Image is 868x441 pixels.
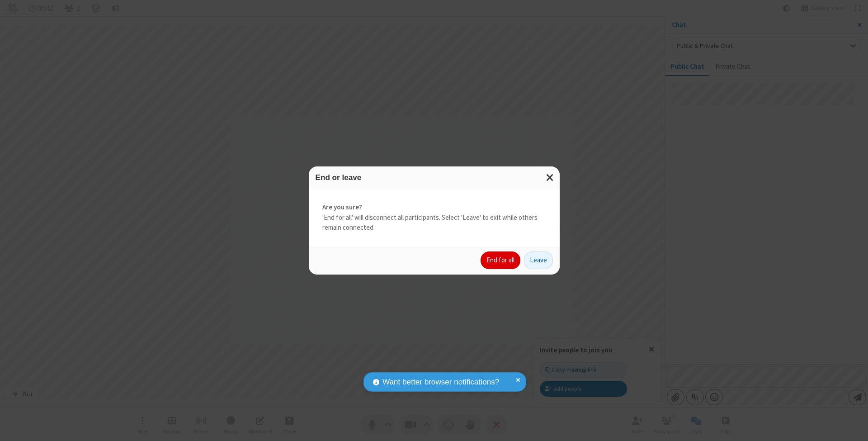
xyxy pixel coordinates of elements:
[309,189,560,247] div: 'End for all' will disconnect all participants. Select 'Leave' to exit while others remain connec...
[382,376,499,388] span: Want better browser notifications?
[524,251,553,270] button: Leave
[322,202,546,213] strong: Are you sure?
[481,251,520,270] button: End for all
[316,173,553,182] h3: End or leave
[541,166,560,189] button: Close modal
